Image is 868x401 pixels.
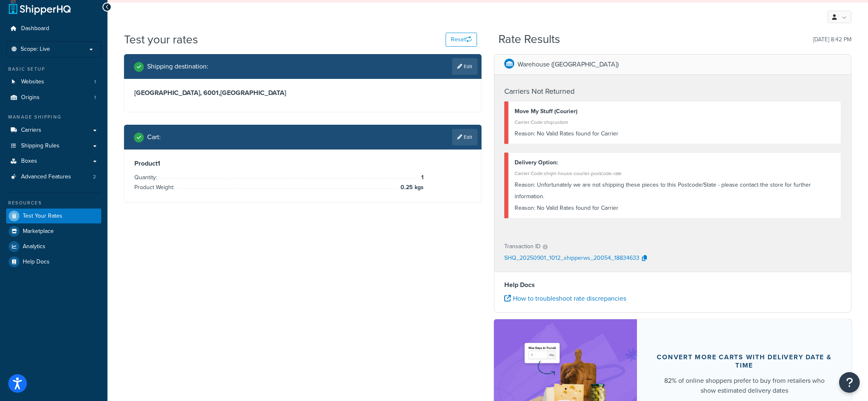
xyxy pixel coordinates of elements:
span: Reason: [515,204,535,212]
button: Reset [446,33,477,47]
div: Resources [6,199,101,206]
span: Help Docs [23,259,50,266]
div: Carrier Code: shqIn-house-courier-postcode-rate [515,168,835,179]
a: Boxes [6,154,101,169]
span: Marketplace [23,228,54,235]
div: Move My Stuff (Courier) [515,106,835,117]
span: Dashboard [21,25,49,32]
li: Origins [6,90,101,105]
span: 2 [93,173,96,180]
a: Dashboard [6,21,101,36]
button: Open Resource Center [839,372,860,393]
div: 82% of online shoppers prefer to buy from retailers who show estimated delivery dates [657,376,832,396]
div: No Valid Rates found for Carrier [515,202,835,214]
span: Analytics [23,243,45,250]
p: SHQ_20250901_1012_shipperws_20054_18834633 [504,252,639,265]
h2: Rate Results [498,33,560,46]
li: Websites [6,74,101,90]
div: No Valid Rates found for Carrier [515,128,835,140]
span: Scope: Live [21,46,50,53]
h3: Product 1 [134,159,471,168]
a: Analytics [6,239,101,254]
li: Advanced Features [6,169,101,185]
div: Convert more carts with delivery date & time [657,353,832,370]
span: Product Weight: [134,183,176,192]
div: Carrier Code: shqcustom [515,116,835,128]
span: Origins [21,94,40,101]
h2: Cart : [147,133,161,141]
span: Reason: [515,129,535,138]
a: Shipping Rules [6,138,101,154]
div: Unfortunately we are not shipping these pieces to this Postcode/State - please contact the store ... [515,179,835,202]
a: Websites1 [6,74,101,90]
span: Websites [21,78,44,85]
a: Test Your Rates [6,209,101,223]
a: Marketplace [6,224,101,239]
span: Quantity: [134,173,159,182]
span: Test Your Rates [23,213,62,220]
div: Basic Setup [6,66,101,73]
a: Advanced Features2 [6,169,101,185]
span: 1 [419,173,424,183]
div: Delivery Option: [515,157,835,168]
a: Origins1 [6,90,101,105]
p: Warehouse ([GEOGRAPHIC_DATA]) [517,59,619,70]
a: Help Docs [6,254,101,269]
h4: Help Docs [504,280,841,290]
h4: Carriers Not Returned [504,86,841,97]
span: Reason: [515,180,535,189]
h2: Shipping destination : [147,63,208,70]
a: How to troubleshoot rate discrepancies [504,294,626,303]
a: Edit [452,129,477,145]
a: Edit [452,58,477,75]
span: Shipping Rules [21,142,60,149]
span: Carriers [21,127,41,134]
a: Carriers [6,123,101,138]
span: 1 [94,94,96,101]
span: 0.25 kgs [398,183,424,192]
span: Advanced Features [21,173,71,180]
h3: [GEOGRAPHIC_DATA], 6001 , [GEOGRAPHIC_DATA] [134,89,471,97]
span: 1 [94,78,96,85]
p: [DATE] 8:42 PM [813,34,851,45]
p: Transaction ID [504,241,541,252]
h1: Test your rates [124,31,198,47]
div: Manage Shipping [6,114,101,121]
span: Boxes [21,158,37,165]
